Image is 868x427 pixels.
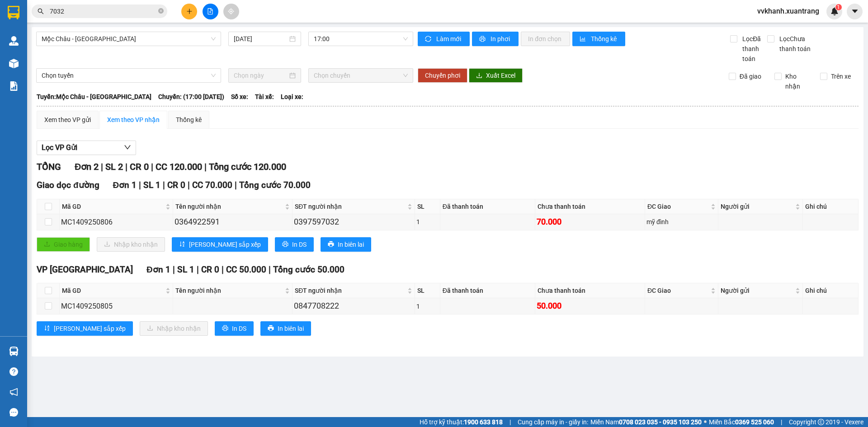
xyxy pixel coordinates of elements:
span: | [197,264,199,275]
span: VP [GEOGRAPHIC_DATA] [37,264,133,275]
div: MC1409250805 [61,300,171,312]
span: Mã GD [62,202,164,211]
input: Chọn ngày [234,70,288,80]
span: ĐC Giao [647,286,709,296]
span: Thống kê [591,34,618,44]
span: copyright [818,419,824,425]
span: SĐT người nhận [295,202,405,211]
span: | [139,180,141,190]
span: sort-ascending [44,325,50,332]
button: printerIn biên lai [321,237,371,252]
td: 0364922591 [173,214,292,230]
span: close-circle [158,7,164,16]
span: SL 2 [105,161,123,172]
span: plus [186,8,193,14]
button: syncLàm mới [418,32,470,46]
button: file-add [203,4,218,19]
td: 0397597032 [292,214,415,230]
td: 0847708222 [292,298,415,314]
span: | [222,264,224,275]
span: Lọc Chưa thanh toán [776,34,822,54]
span: | [151,161,153,172]
th: Ghi chú [803,283,859,298]
span: [PERSON_NAME] sắp xếp [54,324,126,333]
span: Người gửi [721,202,793,211]
button: downloadXuất Excel [469,68,523,83]
span: Kho nhận [782,71,813,91]
button: downloadNhập kho nhận [97,237,165,252]
span: bar-chart [580,36,587,43]
span: | [235,180,237,190]
th: Chưa thanh toán [535,199,645,214]
span: sort-ascending [179,241,185,248]
span: printer [222,325,228,332]
span: In biên lai [278,324,304,333]
span: Tổng cước 120.000 [209,161,286,172]
span: TỔNG [37,161,61,172]
img: logo-vxr [8,6,19,19]
div: Xem theo VP gửi [44,115,91,125]
span: Mộc Châu - Hà Nội [42,32,216,46]
span: In phơi [491,34,511,44]
span: CR 0 [130,161,149,172]
span: caret-down [851,7,859,15]
span: Làm mới [436,34,462,44]
span: Tài xế: [255,92,274,102]
span: | [188,180,190,190]
span: In biên lai [338,239,364,249]
img: warehouse-icon [9,36,19,46]
div: 70.000 [537,216,643,228]
span: SĐT người nhận [295,286,405,296]
span: | [269,264,271,275]
th: SL [415,283,440,298]
span: Số xe: [231,92,248,102]
span: printer [268,325,274,332]
td: MC1409250805 [60,298,173,314]
span: CR 0 [201,264,219,275]
span: Xuất Excel [486,70,515,80]
button: printerIn biên lai [260,321,311,336]
span: 17:00 [314,32,408,46]
span: Chọn chuyến [314,69,408,82]
button: In đơn chọn [521,32,570,46]
button: printerIn phơi [472,32,519,46]
span: [PERSON_NAME] sắp xếp [189,239,261,249]
strong: 1900 633 818 [464,418,503,426]
span: aim [228,8,234,14]
span: sync [425,36,433,43]
th: Chưa thanh toán [535,283,645,298]
span: Tổng cước 70.000 [239,180,311,190]
span: printer [282,241,288,248]
th: Đã thanh toán [440,283,535,298]
button: Lọc VP Gửi [37,141,136,155]
span: Miền Nam [590,417,702,427]
span: Miền Bắc [709,417,774,427]
span: CR 0 [167,180,185,190]
div: 0397597032 [294,216,413,228]
img: warehouse-icon [9,347,19,356]
strong: 0369 525 060 [735,418,774,426]
span: Loại xe: [281,92,303,102]
button: bar-chartThống kê [572,32,625,46]
span: CC 50.000 [226,264,266,275]
span: Trên xe [827,71,854,81]
div: 0364922591 [175,216,291,228]
span: message [9,408,18,417]
strong: 0708 023 035 - 0935 103 250 [619,418,702,426]
span: SL 1 [177,264,194,275]
div: Thống kê [176,115,202,125]
b: Tuyến: Mộc Châu - [GEOGRAPHIC_DATA] [37,93,151,100]
span: notification [9,388,18,396]
button: printerIn DS [215,321,254,336]
button: Chuyển phơi [418,68,467,83]
button: sort-ascending[PERSON_NAME] sắp xếp [37,321,133,336]
span: Đã giao [736,71,765,81]
span: Đơn 1 [113,180,137,190]
span: Cung cấp máy in - giấy in: [518,417,588,427]
span: In DS [292,239,307,249]
span: down [124,144,131,151]
td: MC1409250806 [60,214,173,230]
img: warehouse-icon [9,59,19,68]
span: Tổng cước 50.000 [273,264,344,275]
span: Tên người nhận [175,202,283,211]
